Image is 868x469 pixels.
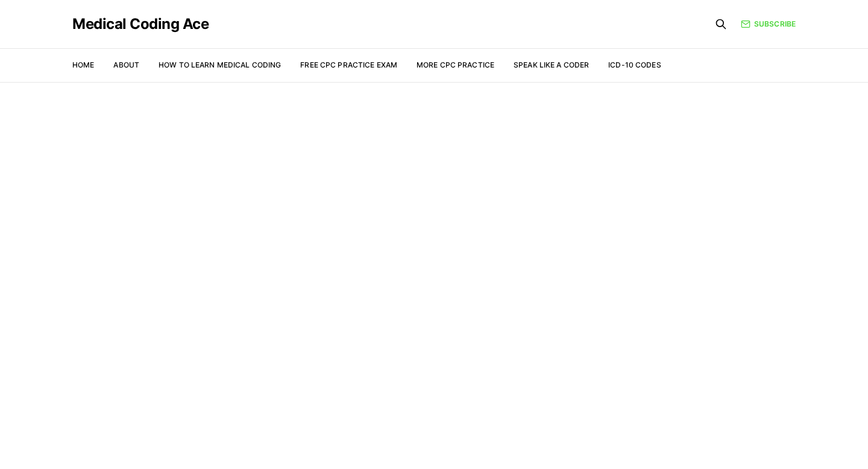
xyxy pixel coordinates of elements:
[608,60,661,69] a: ICD-10 Codes
[72,60,94,69] a: Home
[300,60,397,69] a: Free CPC Practice Exam
[417,60,494,69] a: More CPC Practice
[741,19,796,30] a: Subscribe
[159,60,281,69] a: How to Learn Medical Coding
[72,17,209,31] a: Medical Coding Ace
[113,60,139,69] a: About
[514,60,589,69] a: Speak Like a Coder
[668,410,868,469] iframe: portal-trigger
